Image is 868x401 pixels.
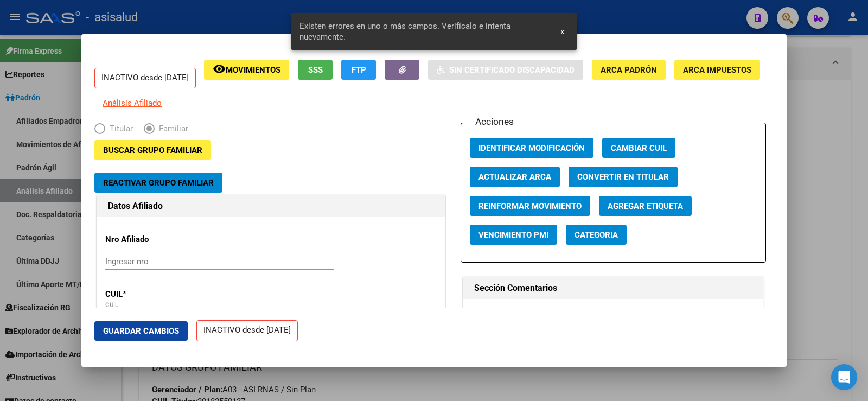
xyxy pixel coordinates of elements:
[94,173,222,193] button: Reactivar Grupo Familiar
[470,167,560,187] button: Actualizar ARCA
[103,145,202,155] span: Buscar Grupo Familiar
[213,62,226,75] mat-icon: remove_red_eye
[226,65,280,75] span: Movimientos
[601,65,657,75] span: ARCA Padrón
[308,65,323,75] span: SSS
[478,143,585,153] span: Identificar Modificación
[599,196,692,216] button: Agregar Etiqueta
[575,230,618,240] span: Categoria
[470,225,557,245] button: Vencimiento PMI
[478,230,548,240] span: Vencimiento PMI
[474,282,752,295] h1: Sección Comentarios
[428,60,583,80] button: Sin Certificado Discapacidad
[831,364,857,390] div: Open Intercom Messenger
[108,200,434,213] h1: Datos Afiliado
[566,225,627,245] button: Categoria
[352,65,366,75] span: FTP
[204,60,289,80] button: Movimientos
[155,123,188,135] span: Familiar
[103,178,214,188] span: Reactivar Grupo Familiar
[552,22,573,41] button: x
[683,65,751,75] span: ARCA Impuestos
[105,233,205,246] p: Nro Afiliado
[449,65,575,75] span: Sin Certificado Discapacidad
[94,140,211,160] button: Buscar Grupo Familiar
[602,138,675,158] button: Cambiar CUIL
[196,320,298,341] p: INACTIVO desde [DATE]
[611,143,667,153] span: Cambiar CUIL
[569,167,678,187] button: Convertir en Titular
[105,123,133,135] span: Titular
[103,326,179,336] span: Guardar Cambios
[470,196,590,216] button: Reinformar Movimiento
[94,321,188,341] button: Guardar Cambios
[341,60,376,80] button: FTP
[608,201,683,211] span: Agregar Etiqueta
[592,60,666,80] button: ARCA Padrón
[298,60,333,80] button: SSS
[577,173,669,182] span: Convertir en Titular
[94,68,196,89] p: INACTIVO desde [DATE]
[560,27,564,36] span: x
[478,173,551,182] span: Actualizar ARCA
[103,98,162,108] span: Análisis Afiliado
[470,138,593,158] button: Identificar Modificación
[674,60,760,80] button: ARCA Impuestos
[470,114,519,129] h3: Acciones
[299,21,547,42] span: Existen errores en uno o más campos. Verifícalo e intenta nuevamente.
[94,126,199,136] mat-radio-group: Elija una opción
[105,288,205,301] p: CUIL
[478,201,582,211] span: Reinformar Movimiento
